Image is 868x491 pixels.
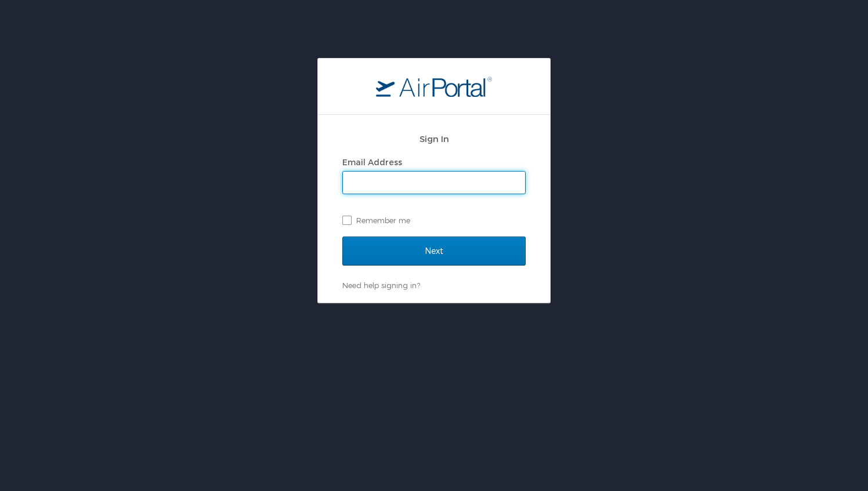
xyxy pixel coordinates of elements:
[342,157,402,167] label: Email Address
[342,281,420,290] a: Need help signing in?
[376,76,492,97] img: logo
[342,237,526,265] input: Next
[342,212,526,229] label: Remember me
[342,132,526,146] h2: Sign In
